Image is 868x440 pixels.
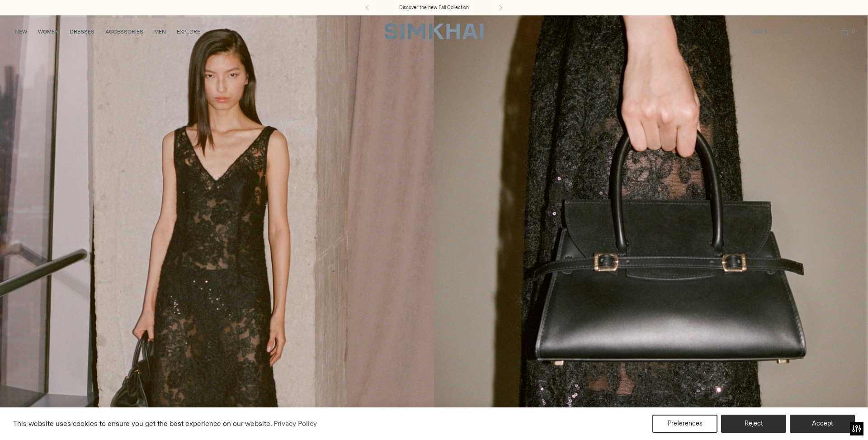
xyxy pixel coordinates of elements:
a: WOMEN [38,22,59,42]
a: DRESSES [70,22,94,42]
a: Open search modal [778,23,797,41]
button: Accept [790,415,855,433]
a: Wishlist [816,23,835,41]
a: ACCESSORIES [105,22,143,42]
button: Preferences [652,415,717,433]
a: Open cart modal [835,23,854,41]
a: SIMKHAI [384,23,484,40]
span: This website uses cookies to ensure you get the best experience on our website. [13,419,272,428]
a: Go to the account page [797,23,816,41]
a: NEW [15,22,27,42]
button: USD $ [751,22,775,42]
a: Privacy Policy (opens in a new tab) [272,417,318,430]
a: MEN [154,22,166,42]
a: EXPLORE [177,22,200,42]
a: Discover the new Fall Collection [399,4,469,11]
button: Reject [721,415,786,433]
iframe: Sign Up via Text for Offers [7,406,91,433]
span: 0 [849,27,857,35]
